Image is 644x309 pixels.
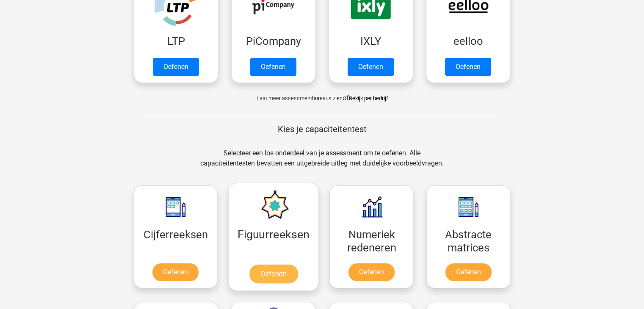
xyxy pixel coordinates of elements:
[445,58,491,76] a: Oefenen
[348,263,395,281] a: Oefenen
[257,95,343,102] span: Laat meer assessmentbureaus zien
[127,86,517,103] div: of
[192,148,452,179] div: Selecteer een los onderdeel van je assessment om te oefenen. Alle capaciteitentesten bevatten een...
[349,95,388,102] a: Bekijk per bedrijf
[250,58,296,76] a: Oefenen
[348,58,394,76] a: Oefenen
[152,263,199,281] a: Oefenen
[153,58,199,76] a: Oefenen
[445,263,492,281] a: Oefenen
[249,265,298,283] a: Oefenen
[141,124,503,134] h5: Kies je capaciteitentest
